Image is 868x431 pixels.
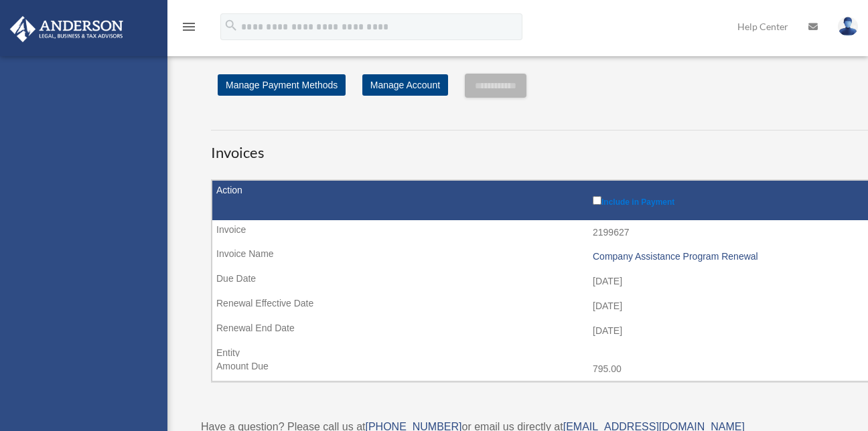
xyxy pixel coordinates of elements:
[838,17,858,36] img: User Pic
[181,19,197,35] i: menu
[218,74,346,96] a: Manage Payment Methods
[362,74,448,96] a: Manage Account
[6,16,127,42] img: Anderson Advisors Platinum Portal
[181,23,197,35] a: menu
[593,196,601,205] input: Include in Payment
[224,18,238,33] i: search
